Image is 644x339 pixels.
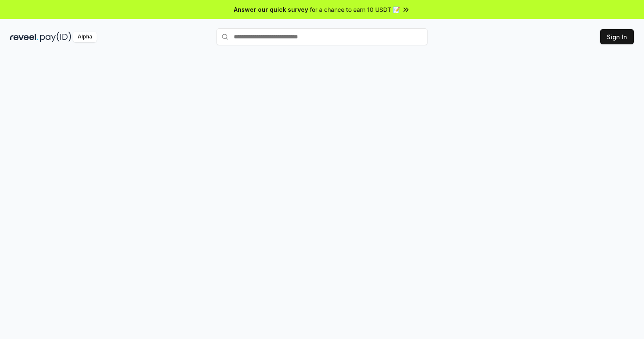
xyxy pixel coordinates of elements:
div: Alpha [73,32,97,42]
span: Answer our quick survey [234,5,308,14]
img: reveel_dark [10,32,38,42]
img: pay_id [40,32,71,42]
button: Sign In [600,29,634,44]
span: for a chance to earn 10 USDT 📝 [310,5,400,14]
